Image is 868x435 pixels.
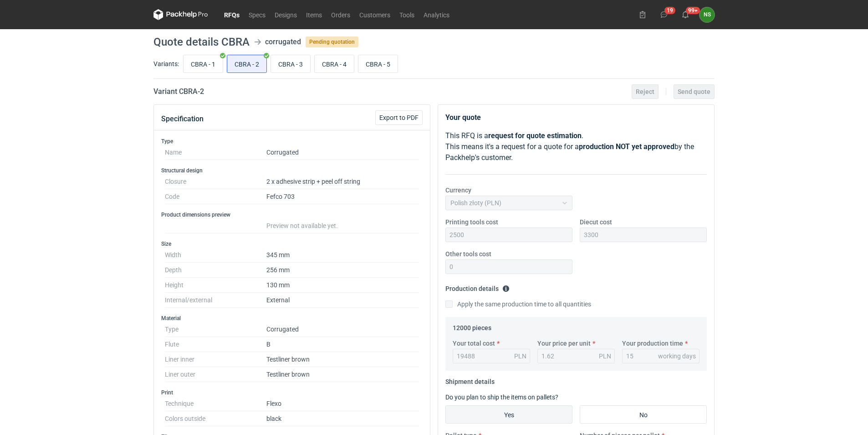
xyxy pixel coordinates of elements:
dt: Width [165,248,266,263]
dd: Corrugated [266,145,419,160]
dt: Technique [165,396,266,411]
span: Preview not available yet. [266,222,338,229]
dt: Height [165,278,266,293]
dd: black [266,411,419,426]
label: CBRA - 1 [183,55,223,73]
button: Specification [161,108,204,130]
a: Specs [244,9,270,20]
dt: Closure [165,174,266,189]
a: Items [301,9,327,20]
dd: 256 mm [266,263,419,278]
dd: B [266,337,419,352]
button: 19 [657,7,671,22]
span: Reject [636,88,654,95]
strong: request for quote estimation [488,131,582,140]
legend: Shipment details [445,374,495,385]
a: Customers [355,9,395,20]
button: Reject [632,84,659,99]
strong: Your quote [445,113,481,122]
dd: Corrugated [266,322,419,337]
h3: Structural design [161,167,423,174]
button: NS [700,7,715,22]
label: Apply the same production time to all quantities [445,300,591,309]
dt: Code [165,189,266,204]
div: working days [658,352,696,361]
div: Natalia Stępak [700,7,715,22]
span: Pending quotation [306,36,358,47]
div: corrugated [265,36,301,47]
dt: Colors outside [165,411,266,426]
label: Do you plan to ship the items on pallets? [445,394,558,401]
label: Currency [445,186,471,195]
label: CBRA - 2 [227,55,267,73]
dd: External [266,293,419,308]
dd: 130 mm [266,278,419,293]
label: CBRA - 3 [271,55,311,73]
span: Send quote [678,88,710,95]
div: PLN [514,352,526,361]
button: Export to PDF [375,110,423,125]
legend: 12000 pieces [453,321,491,331]
dt: Internal/external [165,293,266,308]
label: Your production time [622,339,683,348]
label: Printing tools cost [445,217,498,227]
label: CBRA - 4 [314,55,354,73]
label: Your total cost [453,339,495,348]
a: Tools [395,9,419,20]
h3: Size [161,240,423,248]
h3: Material [161,315,423,322]
span: Export to PDF [379,114,419,121]
dt: Flute [165,337,266,352]
h2: Variant CBRA - 2 [153,86,204,97]
label: CBRA - 5 [358,55,398,73]
p: This RFQ is a . This means it's a request for a quote for a by the Packhelp's customer. [445,130,707,163]
dd: Testliner brown [266,352,419,367]
a: Analytics [419,9,454,20]
button: Send quote [674,84,715,99]
label: Other tools cost [445,249,491,259]
dd: Testliner brown [266,367,419,382]
dd: Fefco 703 [266,189,419,204]
dt: Type [165,322,266,337]
a: Orders [327,9,355,20]
h3: Type [161,138,423,145]
dt: Liner inner [165,352,266,367]
dt: Liner outer [165,367,266,382]
a: Designs [270,9,301,20]
h3: Print [161,389,423,396]
dd: 2 x adhesive strip + peel off string [266,174,419,189]
dd: Flexo [266,396,419,411]
label: Variants: [153,59,179,68]
button: 99+ [678,7,693,22]
label: Your price per unit [537,339,591,348]
a: RFQs [220,9,244,20]
dt: Name [165,145,266,160]
svg: Packhelp Pro [153,9,208,20]
dt: Depth [165,263,266,278]
div: PLN [599,352,611,361]
label: Diecut cost [580,217,612,227]
strong: production NOT yet approved [579,142,674,151]
h3: Product dimensions preview [161,211,423,218]
h1: Quote details CBRA [153,36,250,47]
legend: Production details [445,281,510,292]
dd: 345 mm [266,248,419,263]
